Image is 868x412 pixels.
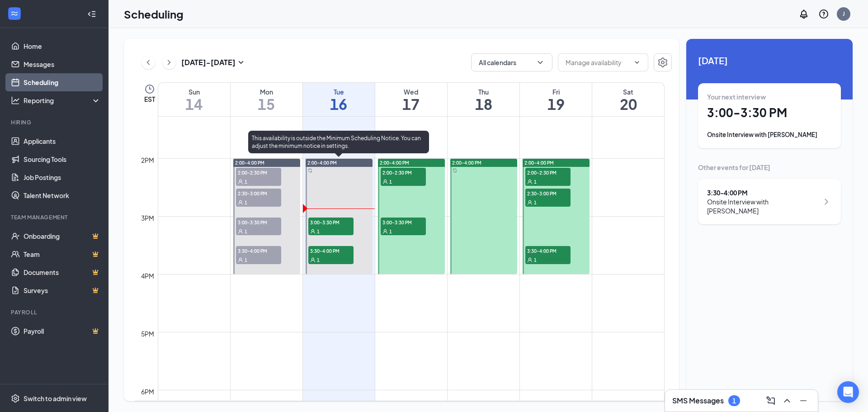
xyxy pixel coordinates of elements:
[158,96,230,112] h1: 14
[381,218,426,227] span: 3:00-3:30 PM
[448,87,519,96] div: Thu
[798,395,809,406] svg: Minimize
[139,329,156,339] div: 5pm
[10,9,19,18] svg: WorkstreamLogo
[310,229,316,234] svg: User
[236,189,281,198] span: 2:30-3:00 PM
[707,130,832,139] div: Onsite Interview with [PERSON_NAME]
[139,213,156,223] div: 3pm
[308,246,354,255] span: 3:30-4:00 PM
[527,257,533,263] svg: User
[382,229,388,234] svg: User
[11,96,20,105] svg: Analysis
[707,105,832,120] h1: 3:00 - 3:30 PM
[525,189,571,198] span: 2:30-3:00 PM
[672,396,724,406] h3: SMS Messages
[375,87,447,96] div: Wed
[24,186,101,204] a: Talent Network
[382,179,388,185] svg: User
[453,168,457,173] svg: Sync
[245,179,247,185] span: 1
[381,168,426,177] span: 2:00-2:30 PM
[520,87,592,96] div: Fri
[654,53,672,71] a: Settings
[798,9,809,19] svg: Notifications
[231,83,302,116] a: September 15, 2025
[24,168,101,186] a: Job Postings
[236,218,281,227] span: 3:00-3:30 PM
[236,168,281,177] span: 2:00-2:30 PM
[11,394,20,403] svg: Settings
[245,228,247,235] span: 1
[566,57,630,67] input: Manage availability
[144,57,153,68] svg: ChevronLeft
[818,9,829,19] svg: QuestionInfo
[87,9,96,19] svg: Collapse
[527,179,533,185] svg: User
[536,58,545,67] svg: ChevronDown
[181,57,236,67] h3: [DATE] - [DATE]
[24,96,101,105] div: Reporting
[139,387,156,397] div: 6pm
[11,118,99,126] div: Hiring
[24,55,101,73] a: Messages
[592,87,664,96] div: Sat
[162,56,176,69] button: ChevronRight
[657,57,668,68] svg: Settings
[124,6,184,22] h1: Scheduling
[534,179,537,185] span: 1
[24,132,101,150] a: Applicants
[24,281,101,299] a: SurveysCrown
[452,160,481,166] span: 2:00-4:00 PM
[303,87,375,96] div: Tue
[11,308,99,316] div: Payroll
[144,84,155,95] svg: Clock
[821,196,832,207] svg: ChevronRight
[158,83,230,116] a: September 14, 2025
[158,87,230,96] div: Sun
[231,96,302,112] h1: 15
[527,200,533,205] svg: User
[843,10,845,18] div: J
[235,160,264,166] span: 2:00-4:00 PM
[303,96,375,112] h1: 16
[448,83,519,116] a: September 18, 2025
[525,168,571,177] span: 2:00-2:30 PM
[238,257,243,263] svg: User
[310,257,316,263] svg: User
[765,395,776,406] svg: ComposeMessage
[308,218,354,227] span: 3:00-3:30 PM
[837,381,859,403] div: Open Intercom Messenger
[796,393,811,408] button: Minimize
[592,96,664,112] h1: 20
[165,57,174,68] svg: ChevronRight
[448,96,519,112] h1: 18
[139,155,156,165] div: 2pm
[317,257,320,263] span: 1
[24,322,101,340] a: PayrollCrown
[11,213,99,221] div: Team Management
[24,394,87,403] div: Switch to admin view
[308,168,312,173] svg: Sync
[24,150,101,168] a: Sourcing Tools
[389,179,392,185] span: 1
[375,96,447,112] h1: 17
[238,200,243,205] svg: User
[24,37,101,55] a: Home
[471,53,552,71] button: All calendarsChevronDown
[144,95,155,104] span: EST
[245,257,247,263] span: 1
[317,228,320,235] span: 1
[238,229,243,234] svg: User
[307,160,337,166] span: 2:00-4:00 PM
[707,92,832,101] div: Your next interview
[524,160,554,166] span: 2:00-4:00 PM
[231,87,302,96] div: Mon
[764,393,778,408] button: ComposeMessage
[633,59,641,66] svg: ChevronDown
[534,257,537,263] span: 1
[780,393,794,408] button: ChevronUp
[248,131,429,153] div: This availability is outside the Minimum Scheduling Notice. You can adjust the minimum notice in ...
[24,245,101,263] a: TeamCrown
[142,56,155,69] button: ChevronLeft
